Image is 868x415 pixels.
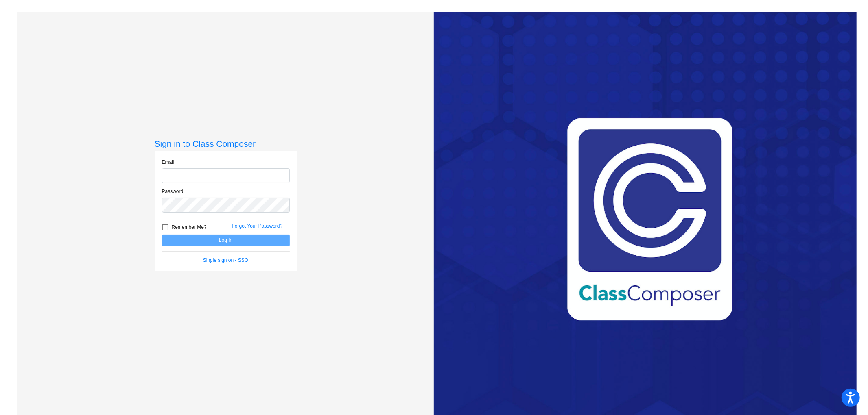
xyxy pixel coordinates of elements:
label: Email [162,159,174,166]
a: Forgot Your Password? [232,223,283,229]
span: Remember Me? [172,222,207,232]
label: Password [162,188,184,195]
h3: Sign in to Class Composer [155,139,297,149]
a: Single sign on - SSO [203,257,248,263]
button: Log In [162,235,290,246]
